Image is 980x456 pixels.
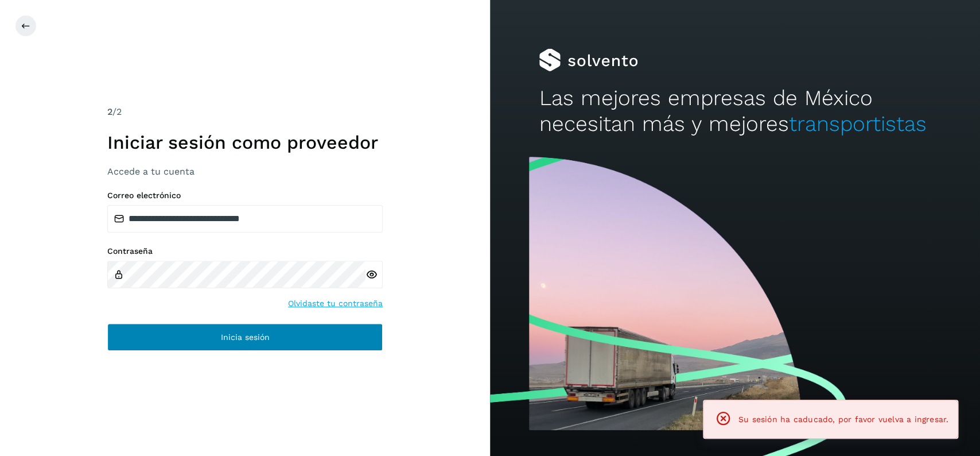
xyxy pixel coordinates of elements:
span: 2 [107,106,112,117]
label: Correo electrónico [107,191,383,200]
h1: Iniciar sesión como proveedor [107,132,383,153]
div: /2 [107,105,383,119]
span: Su sesión ha caducado, por favor vuelva a ingresar. [738,415,948,424]
h2: Las mejores empresas de México necesitan más y mejores [539,86,931,137]
h3: Accede a tu cuenta [107,166,383,177]
button: Inicia sesión [107,323,383,351]
a: Olvidaste tu contraseña [288,297,383,310]
label: Contraseña [107,246,383,256]
span: Inicia sesión [221,333,270,341]
span: transportistas [788,111,926,136]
